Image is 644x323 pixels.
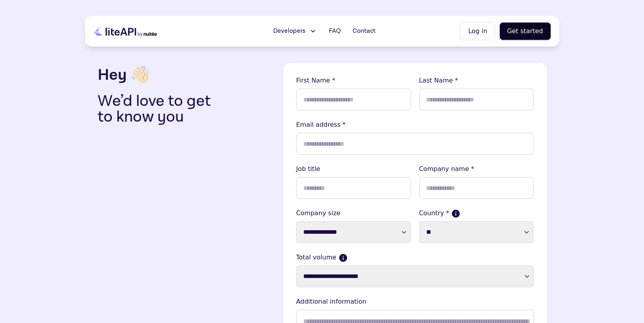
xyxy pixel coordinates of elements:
[296,208,411,218] label: Company size
[324,23,346,39] a: FAQ
[98,63,277,87] h3: Hey 👋🏻
[461,22,495,40] button: Log in
[348,23,380,39] a: Contact
[273,26,306,36] span: Developers
[296,120,534,130] lable: Email address *
[419,76,534,85] lable: Last Name *
[296,164,411,174] lable: Job title
[296,76,411,85] lable: First Name *
[452,210,459,217] button: If more than one country, please select where the majority of your sales come from.
[419,208,534,218] label: Country *
[98,93,223,125] p: We’d love to get to know you
[268,23,322,39] button: Developers
[500,23,551,40] button: Get started
[419,164,534,174] lable: Company name *
[353,26,376,36] span: Contact
[296,297,534,306] lable: Additional information
[296,253,534,262] label: Total volume
[329,26,341,36] span: FAQ
[340,254,347,261] button: Current monthly volume your business makes in USD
